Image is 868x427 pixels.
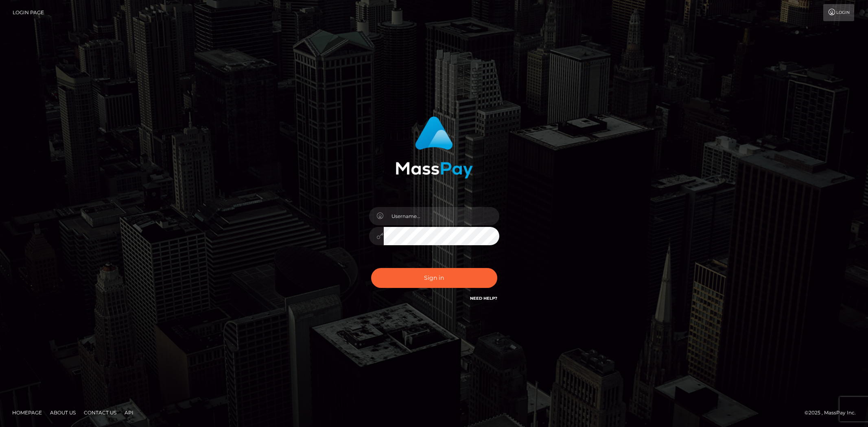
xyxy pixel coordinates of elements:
[371,268,497,288] button: Sign in
[470,296,497,301] a: Need Help?
[81,406,120,419] a: Contact Us
[805,408,862,417] div: © 2025 , MassPay Inc.
[121,406,137,419] a: API
[47,406,79,419] a: About Us
[13,4,44,21] a: Login Page
[9,406,45,419] a: Homepage
[384,207,499,225] input: Username...
[823,4,854,21] a: Login
[396,116,473,179] img: MassPay Login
